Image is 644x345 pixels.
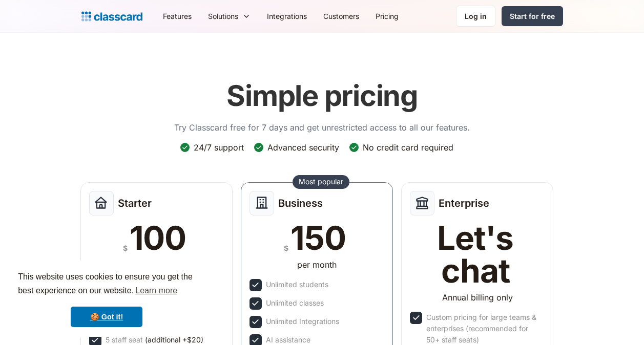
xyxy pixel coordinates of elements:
div: $ [284,242,288,254]
a: home [81,9,142,24]
p: Try Classcard free for 7 days and get unrestricted access to all our features. [174,121,470,134]
div: per month [297,258,337,271]
span: This website uses cookies to ensure you get the best experience on our website. [18,271,195,298]
h2: Business [278,197,323,209]
div: Annual billing only [442,291,513,304]
div: Unlimited Integrations [266,316,339,327]
div: Let's chat [410,222,541,287]
div: No credit card required [363,142,453,153]
div: 100 [130,222,186,254]
div: Solutions [200,5,259,28]
div: Advanced security [267,142,339,153]
div: Unlimited students [266,279,328,290]
a: Features [155,5,200,28]
div: Solutions [208,11,238,21]
a: Start for free [502,6,563,26]
a: Log in [456,6,495,27]
div: Most popular [299,177,343,187]
a: Pricing [367,5,407,28]
div: 24/7 support [194,142,244,153]
a: dismiss cookie message [71,307,142,327]
div: cookieconsent [8,261,205,337]
h2: Enterprise [439,197,489,209]
a: Customers [315,5,367,28]
div: 150 [290,222,345,254]
div: Per month [137,258,176,271]
a: learn more about cookies [134,283,179,298]
div: Start for free [510,11,555,21]
a: Integrations [259,5,315,28]
div: Log in [465,11,487,21]
div: Unlimited classes [266,297,324,309]
div: $ [123,242,128,254]
h2: Starter [118,197,152,209]
h1: Simple pricing [226,79,418,113]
